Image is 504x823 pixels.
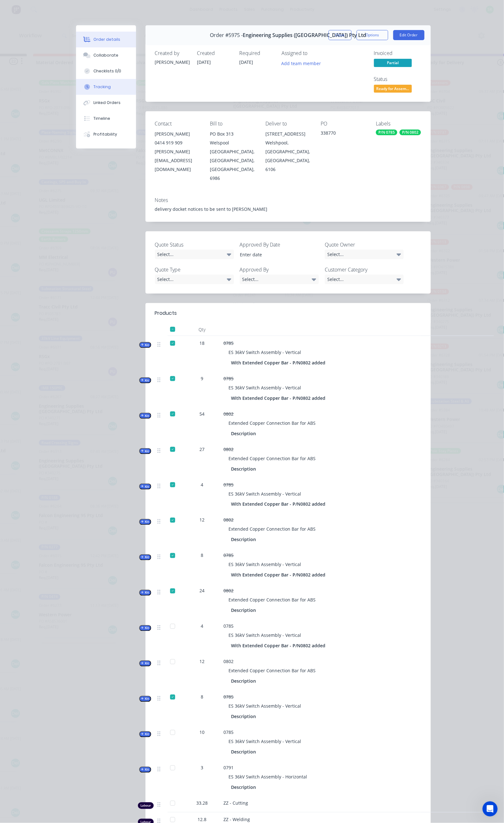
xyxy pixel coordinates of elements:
[200,446,205,453] span: 27
[374,85,412,93] span: Ready for Assem...
[374,76,421,82] div: Status
[201,481,204,488] span: 4
[155,206,421,212] div: delivery docket notices to be sent to [PERSON_NAME]
[229,420,316,426] span: Extended Copper Connection Bar for ABS
[393,30,424,40] button: Edit Order
[231,712,259,721] div: Description
[224,694,234,700] span: 0785
[374,85,412,94] button: Ready for Assem...
[231,606,259,615] div: Description
[224,623,234,629] span: 0785
[201,694,204,700] span: 8
[141,697,149,701] span: Kit
[224,659,234,665] span: 0802
[139,377,151,383] button: Kit
[231,464,259,473] div: Description
[231,393,328,403] div: With Extended Copper Bar - P/N0802 added
[231,783,259,792] div: Description
[240,275,319,284] div: Select...
[76,95,136,111] button: Linked Orders
[329,30,352,40] button: Close
[210,130,255,138] div: PO Box 313
[155,50,190,56] div: Created by
[139,554,151,560] button: Kit
[374,59,412,67] span: Partial
[76,32,136,47] button: Order details
[139,731,151,737] button: Kit
[357,30,388,40] button: Options
[229,349,301,355] span: ES 36kV Switch Assembly - Vertical
[224,588,234,594] span: 0802
[243,32,366,38] span: Engineering Supplies ([GEOGRAPHIC_DATA]) Pty Ltd
[321,130,366,138] div: 338770
[155,121,200,127] div: Contact
[400,130,421,135] div: P/N 0802
[325,241,404,248] label: Quote Owner
[240,59,253,65] span: [DATE]
[76,47,136,63] button: Collaborate
[231,641,328,650] div: With Extended Copper Bar - P/N0802 added
[155,275,234,284] div: Select...
[93,131,117,137] div: Profitability
[139,767,151,773] button: Kit
[224,552,234,558] span: 0785
[278,59,324,67] button: Add team member
[240,50,274,56] div: Required
[231,677,259,686] div: Description
[76,126,136,142] button: Profitability
[201,765,204,771] span: 3
[224,729,234,735] span: 0785
[93,68,121,74] div: Checklists 0/0
[141,767,149,772] span: Kit
[155,309,177,317] div: Products
[141,626,149,631] span: Kit
[224,446,234,452] span: 0802
[229,455,316,461] span: Extended Copper Connection Bar for ABS
[235,250,314,259] input: Enter date
[155,147,200,174] div: [PERSON_NAME][EMAIL_ADDRESS][DOMAIN_NAME]
[197,800,208,807] span: 33.28
[231,500,328,509] div: With Extended Copper Bar - P/N0802 added
[76,63,136,79] button: Checklists 0/0
[93,84,111,90] div: Tracking
[265,130,311,138] div: [STREET_ADDRESS]
[265,138,311,174] div: Welshpool, [GEOGRAPHIC_DATA], [GEOGRAPHIC_DATA], 6106
[229,703,301,709] span: ES 36kV Switch Assembly - Vertical
[483,802,498,817] iframe: Intercom live chat
[139,448,151,454] button: Kit
[197,50,232,56] div: Created
[231,429,259,438] div: Description
[155,250,234,259] div: Select...
[76,79,136,95] button: Tracking
[200,517,205,523] span: 12
[155,241,234,248] label: Quote Status
[141,413,149,418] span: Kit
[374,50,421,56] div: Invoiced
[229,597,316,603] span: Extended Copper Connection Bar for ABS
[265,121,311,127] div: Deliver to
[200,729,205,736] span: 10
[155,138,200,147] div: 0414 919 909
[229,491,301,497] span: ES 36kV Switch Assembly - Vertical
[198,816,207,823] span: 12.8
[155,197,421,203] div: Notes
[139,625,151,631] button: Kit
[201,623,204,630] span: 4
[141,590,149,595] span: Kit
[200,658,205,665] span: 12
[231,570,328,580] div: With Extended Copper Bar - P/N0802 added
[231,358,328,367] div: With Extended Copper Bar - P/N0802 added
[93,100,121,106] div: Linked Orders
[141,732,149,737] span: Kit
[183,323,221,336] div: Qty
[224,800,248,806] span: ZZ - Cutting
[155,59,190,65] div: [PERSON_NAME]
[141,555,149,560] span: Kit
[265,130,311,174] div: [STREET_ADDRESS]Welshpool, [GEOGRAPHIC_DATA], [GEOGRAPHIC_DATA], 6106
[210,121,255,127] div: Bill to
[224,817,250,823] span: ZZ - Welding
[155,130,200,174] div: [PERSON_NAME]0414 919 909[PERSON_NAME][EMAIL_ADDRESS][DOMAIN_NAME]
[141,449,149,454] span: Kit
[200,340,205,346] span: 18
[155,266,234,273] label: Quote Type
